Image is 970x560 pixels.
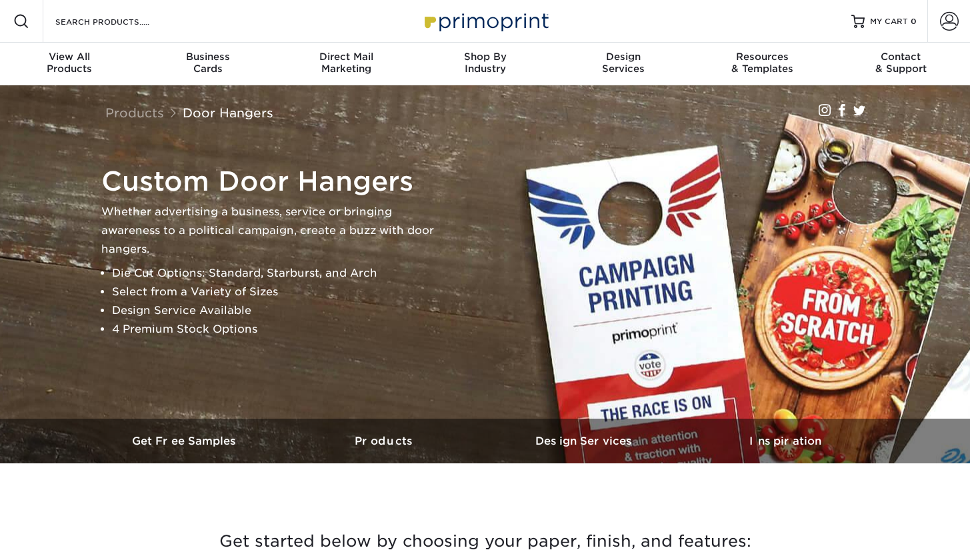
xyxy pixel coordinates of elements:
div: Services [554,51,693,75]
h3: Get Free Samples [85,435,285,447]
span: MY CART [870,16,908,27]
a: DesignServices [554,43,693,85]
span: Direct Mail [277,51,416,63]
div: Cards [139,51,277,75]
a: Inspiration [685,419,885,463]
a: Get Free Samples [85,419,285,463]
h3: Products [285,435,485,447]
a: Shop ByIndustry [416,43,555,85]
div: Marketing [277,51,416,75]
h3: Inspiration [685,435,885,447]
a: Design Services [485,419,685,463]
a: Direct MailMarketing [277,43,416,85]
a: Door Hangers [183,105,273,120]
li: 4 Premium Stock Options [112,320,435,339]
input: SEARCH PRODUCTS..... [54,13,184,29]
li: Die Cut Options: Standard, Starburst, and Arch [112,264,435,283]
a: BusinessCards [139,43,277,85]
span: Business [139,51,277,63]
span: 0 [911,17,917,26]
a: Resources& Templates [693,43,831,85]
a: Contact& Support [831,43,970,85]
div: & Templates [693,51,831,75]
div: Industry [416,51,555,75]
a: Products [285,419,485,463]
h1: Custom Door Hangers [101,165,435,197]
span: Resources [693,51,831,63]
img: Primoprint [419,7,552,35]
span: Shop By [416,51,555,63]
p: Whether advertising a business, service or bringing awareness to a political campaign, create a b... [101,203,435,259]
a: Products [105,105,164,120]
h3: Design Services [485,435,685,447]
div: & Support [831,51,970,75]
li: Design Service Available [112,301,435,320]
li: Select from a Variety of Sizes [112,283,435,301]
span: Contact [831,51,970,63]
span: Design [554,51,693,63]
